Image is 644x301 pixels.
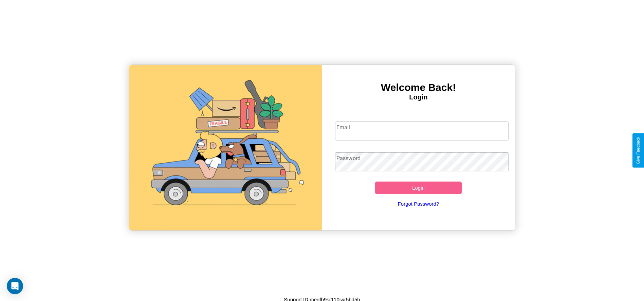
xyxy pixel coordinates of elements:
[332,194,505,213] a: Forgot Password?
[636,137,641,164] div: Give Feedback
[322,93,515,101] h4: Login
[322,82,515,93] h3: Welcome Back!
[129,65,322,230] img: gif
[375,182,462,194] button: Login
[7,278,23,294] div: Open Intercom Messenger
